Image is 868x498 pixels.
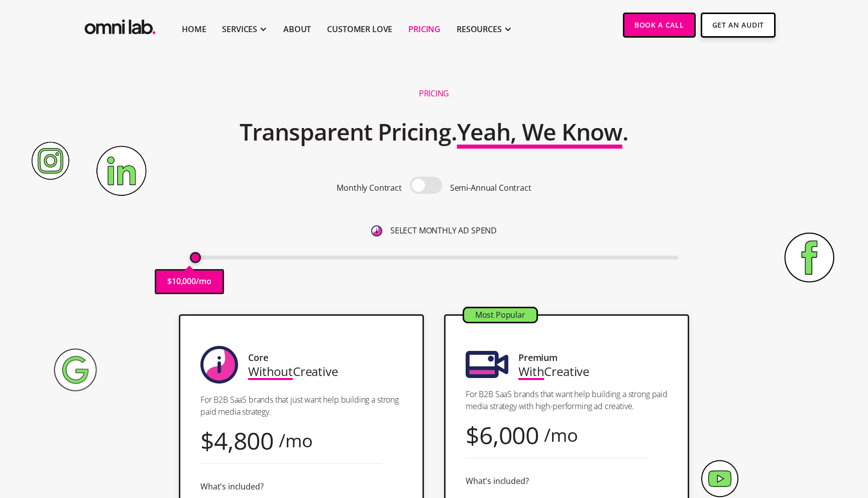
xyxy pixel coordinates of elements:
div: /mo [544,428,578,442]
img: Omni Lab: B2B SaaS Demand Generation Agency [82,13,158,37]
div: $ [466,428,479,442]
div: 6,000 [479,428,539,442]
div: 4,800 [214,434,274,447]
div: Most Popular [464,308,536,322]
p: 10,000 [172,275,196,288]
span: Without [248,363,293,380]
div: Creative [518,364,589,378]
a: Book a Call [623,13,696,38]
a: home [82,13,158,37]
p: For B2B SaaS brands that want help building a strong paid media strategy with high-performing ad ... [466,388,668,412]
iframe: Chat Widget [687,382,868,498]
h1: Pricing [419,88,449,99]
p: $ [167,275,172,288]
h2: Transparent Pricing. . [240,112,628,152]
div: Core [248,351,268,364]
a: Home [182,23,206,35]
div: SERVICES [222,23,257,35]
div: Premium [518,351,558,364]
p: For B2B SaaS brands that just want help building a strong paid media strategy. [200,394,402,418]
img: 6410812402e99d19b372aa32_omni-nav-info.svg [371,225,382,236]
div: What's included? [466,474,528,488]
div: /mo [279,434,313,447]
p: SELECT MONTHLY AD SPEND [390,224,497,237]
p: Monthly Contract [337,181,401,195]
span: Yeah, We Know [457,116,622,147]
div: What's included? [200,480,263,493]
div: Creative [248,364,338,378]
p: /mo [196,275,211,288]
div: RESOURCES [457,23,502,35]
div: $ [200,434,214,447]
a: Customer Love [327,23,392,35]
a: Pricing [408,23,441,35]
a: About [283,23,311,35]
a: Get An Audit [701,13,776,38]
p: Semi-Annual Contract [450,181,531,195]
span: With [518,363,544,380]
